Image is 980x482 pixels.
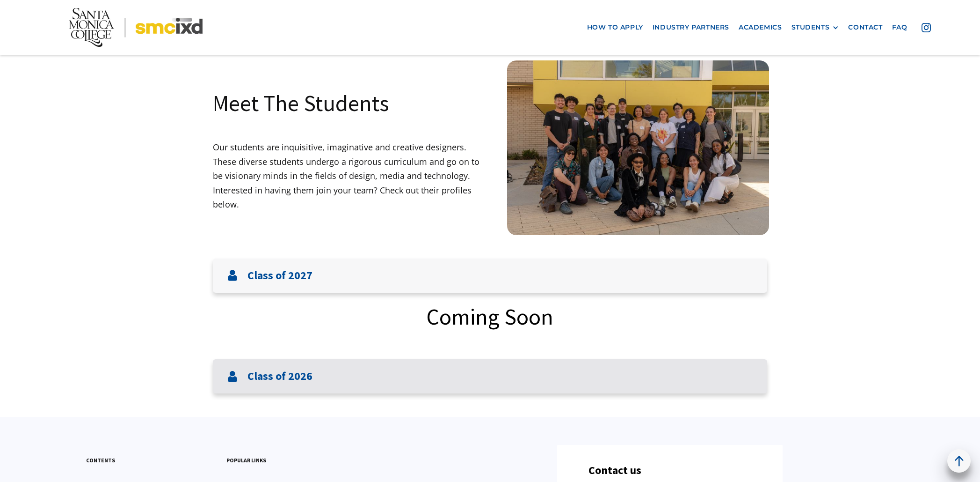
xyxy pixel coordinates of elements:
[648,19,734,36] a: industry partners
[582,19,648,36] a: how to apply
[507,60,769,235] img: Santa Monica College IxD Students engaging with industry
[887,19,912,36] a: faq
[247,370,312,383] h3: Class of 2026
[227,371,238,382] img: User icon
[588,464,641,477] h3: Contact us
[227,302,753,331] div: Coming Soon
[213,140,490,212] p: Our students are inquisitive, imaginative and creative designers. These diverse students undergo ...
[791,23,839,31] div: STUDENTS
[947,449,971,473] a: back to top
[247,269,312,282] h3: Class of 2027
[69,7,203,47] img: Santa Monica College - SMC IxD logo
[213,89,389,118] h1: Meet The Students
[734,19,786,36] a: Academics
[226,456,266,465] h3: popular links
[922,23,931,32] img: icon - instagram
[227,270,238,281] img: User icon
[843,19,887,36] a: contact
[791,23,830,31] div: STUDENTS
[86,456,115,465] h3: contents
